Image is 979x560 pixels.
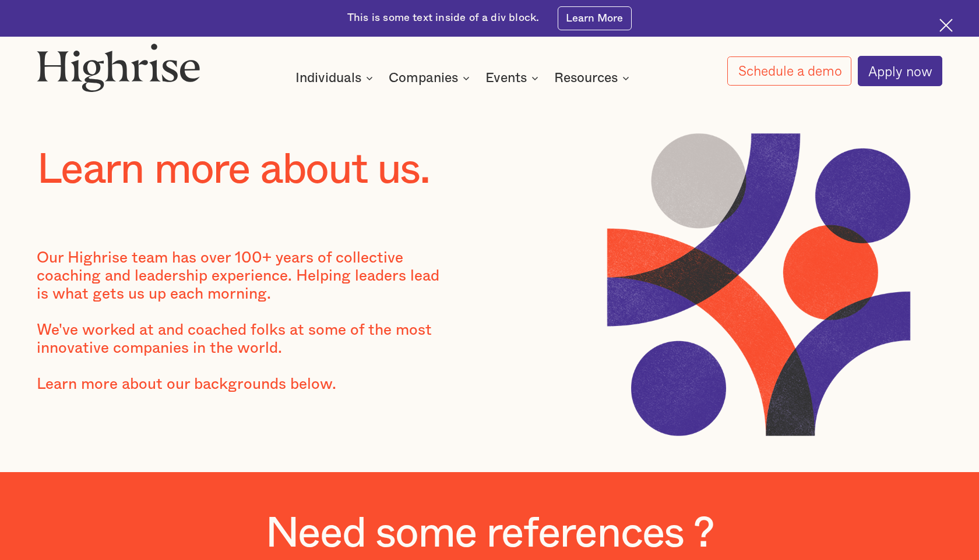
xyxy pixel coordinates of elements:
h1: Learn more about us. [37,147,490,194]
img: Cross icon [939,19,953,32]
div: Events [485,71,542,85]
a: Learn More [558,6,632,30]
a: Schedule a demo [727,56,851,86]
div: Companies [389,71,473,85]
a: Apply now [858,56,942,86]
img: Highrise logo [37,43,200,93]
div: This is some text inside of a div block. [347,11,539,26]
div: Resources [554,71,618,85]
div: Resources [554,71,633,85]
div: Events [485,71,527,85]
div: Individuals [295,71,376,85]
h2: Need some references ? [265,509,714,558]
div: Individuals [295,71,361,85]
div: Our Highrise team has over 100+ years of collective coaching and leadership experience. Helping l... [37,249,453,412]
div: Companies [389,71,458,85]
